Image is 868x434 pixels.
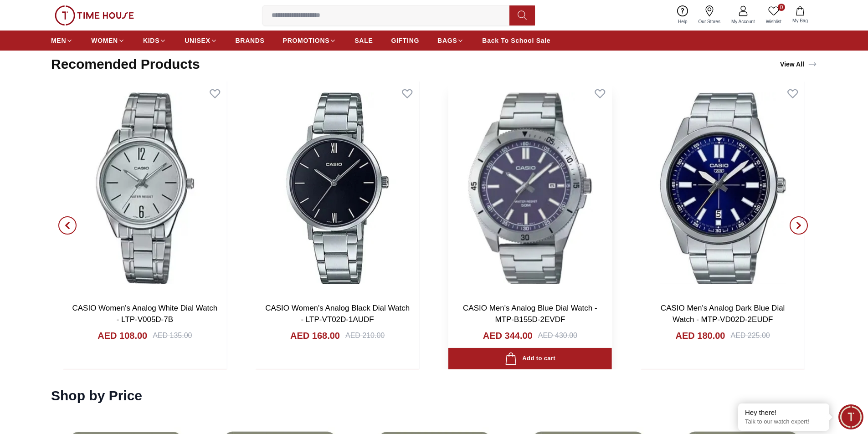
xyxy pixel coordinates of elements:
[72,304,217,324] a: CASIO Women's Analog White Dial Watch - LTP-V005D-7B
[505,352,555,365] div: Add to cart
[98,329,147,342] h4: AED 108.00
[143,32,166,49] a: KIDS
[290,329,340,342] h4: AED 168.00
[673,4,693,27] a: Help
[345,330,385,341] div: AED 210.00
[448,348,612,369] button: Add to cart
[265,304,410,324] a: CASIO Women's Analog Black Dial Watch - LTP-VT02D-1AUDF
[693,4,726,27] a: Our Stores
[283,32,337,49] a: PROMOTIONS
[236,32,265,49] a: BRANDS
[674,18,691,25] span: Help
[482,32,550,49] a: Back To School Sale
[51,32,73,49] a: MEN
[51,388,142,404] h2: Shop by Price
[661,304,785,324] a: CASIO Men's Analog Dark Blue Dial Watch - MTP-VD02D-2EUDF
[838,404,863,429] div: Chat Widget
[437,32,464,49] a: BAGS
[236,36,265,45] span: BRANDS
[448,82,612,295] img: CASIO Men's Analog Blue Dial Watch - MTP-B155D-2EVDF
[256,82,419,295] img: CASIO Women's Analog Black Dial Watch - LTP-VT02D-1AUDF
[185,32,217,49] a: UNISEX
[695,18,724,25] span: Our Stores
[728,18,759,25] span: My Account
[283,36,330,45] span: PROMOTIONS
[391,32,419,49] a: GIFTING
[641,82,805,295] img: CASIO Men's Analog Dark Blue Dial Watch - MTP-VD02D-2EUDF
[730,330,770,341] div: AED 225.00
[745,418,822,426] p: Talk to our watch expert!
[185,36,210,45] span: UNISEX
[354,36,373,45] span: SALE
[143,36,159,45] span: KIDS
[778,58,819,71] a: View All
[51,56,200,72] h2: Recomended Products
[354,32,373,49] a: SALE
[55,5,134,26] img: ...
[789,17,812,24] span: My Bag
[760,4,787,27] a: 0Wishlist
[778,4,785,11] span: 0
[538,330,577,341] div: AED 430.00
[91,36,118,45] span: WOMEN
[91,32,125,49] a: WOMEN
[391,36,419,45] span: GIFTING
[153,330,192,341] div: AED 135.00
[745,408,822,417] div: Hey there!
[676,329,725,342] h4: AED 180.00
[63,82,226,295] img: CASIO Women's Analog White Dial Watch - LTP-V005D-7B
[483,329,533,342] h4: AED 344.00
[437,36,457,45] span: BAGS
[51,36,66,45] span: MEN
[482,36,550,45] span: Back To School Sale
[463,304,597,324] a: CASIO Men's Analog Blue Dial Watch - MTP-B155D-2EVDF
[787,5,813,26] button: My Bag
[762,18,785,25] span: Wishlist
